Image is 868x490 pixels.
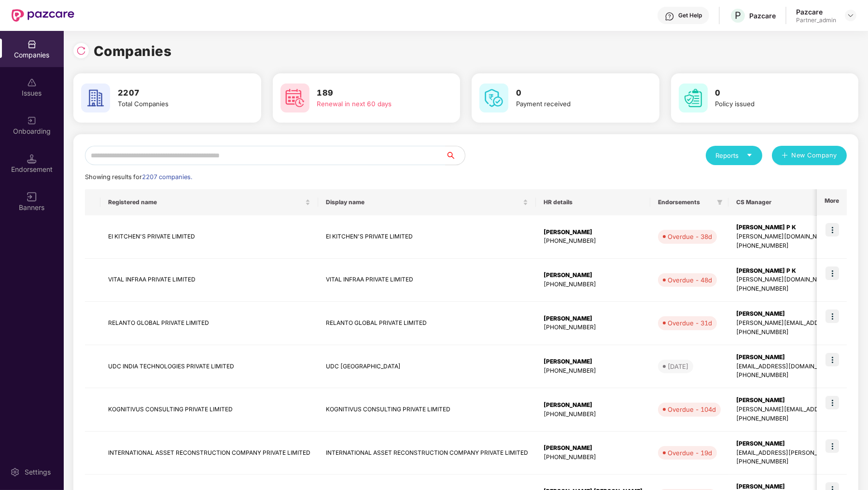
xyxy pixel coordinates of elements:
[280,84,309,112] img: svg+xml;base64,PHN2ZyB4bWxucz0iaHR0cDovL3d3dy53My5vcmcvMjAwMC9zdmciIHdpZHRoPSI2MCIgaGVpZ2h0PSI2MC...
[679,84,708,112] img: svg+xml;base64,PHN2ZyB4bWxucz0iaHR0cDovL3d3dy53My5vcmcvMjAwMC9zdmciIHdpZHRoPSI2MCIgaGVpZ2h0PSI2MC...
[318,388,536,432] td: KOGNITIVUS CONSULTING PRIVATE LIMITED
[10,467,20,477] img: svg+xml;base64,PHN2ZyBpZD0iU2V0dGluZy0yMHgyMCIgeG1sbnM9Imh0dHA6Ly93d3cudzMub3JnLzIwMDAvc3ZnIiB3aW...
[826,309,839,323] img: icon
[318,215,536,259] td: EI KITCHEN'S PRIVATE LIMITED
[746,152,753,158] span: caret-down
[665,12,674,21] img: svg+xml;base64,PHN2ZyBpZD0iSGVscC0zMngzMiIgeG1sbnM9Imh0dHA6Ly93d3cudzMub3JnLzIwMDAvc3ZnIiB3aWR0aD...
[76,46,86,56] img: svg+xml;base64,PHN2ZyBpZD0iUmVsb2FkLTMyeDMyIiB4bWxucz0iaHR0cDovL3d3dy53My5vcmcvMjAwMC9zdmciIHdpZH...
[668,232,712,241] div: Overdue - 38d
[142,173,192,181] span: 2207 companies.
[318,432,536,475] td: INTERNATIONAL ASSET RECONSTRUCTION COMPANY PRIVATE LIMITED
[516,87,628,99] h3: 0
[668,448,712,458] div: Overdue - 19d
[12,9,74,22] img: New Pazcare Logo
[544,314,643,323] div: [PERSON_NAME]
[27,40,37,49] img: svg+xml;base64,PHN2ZyBpZD0iQ29tcGFuaWVzIiB4bWxucz0iaHR0cDovL3d3dy53My5vcmcvMjAwMC9zdmciIHdpZHRoPS...
[544,357,643,366] div: [PERSON_NAME]
[826,266,839,280] img: icon
[536,189,650,215] th: HR details
[318,345,536,389] td: UDC [GEOGRAPHIC_DATA]
[658,198,713,206] span: Endorsements
[326,198,521,206] span: Display name
[544,444,643,453] div: [PERSON_NAME]
[544,453,643,462] div: [PHONE_NUMBER]
[715,87,827,99] h3: 0
[715,196,725,208] span: filter
[100,388,318,432] td: KOGNITIVUS CONSULTING PRIVATE LIMITED
[544,237,643,246] div: [PHONE_NUMBER]
[81,84,110,112] img: svg+xml;base64,PHN2ZyB4bWxucz0iaHR0cDovL3d3dy53My5vcmcvMjAwMC9zdmciIHdpZHRoPSI2MCIgaGVpZ2h0PSI2MC...
[544,228,643,237] div: [PERSON_NAME]
[717,199,723,205] span: filter
[782,152,788,160] span: plus
[826,223,839,237] img: icon
[94,41,172,62] h1: Companies
[544,280,643,289] div: [PHONE_NUMBER]
[544,366,643,376] div: [PHONE_NUMBER]
[544,323,643,332] div: [PHONE_NUMBER]
[100,302,318,345] td: RELANTO GLOBAL PRIVATE LIMITED
[118,87,230,99] h3: 2207
[678,12,702,19] div: Get Help
[516,99,628,109] div: Payment received
[796,16,836,24] div: Partner_admin
[796,7,836,16] div: Pazcare
[826,353,839,366] img: icon
[668,362,688,371] div: [DATE]
[85,173,192,181] span: Showing results for
[817,189,847,215] th: More
[445,146,465,165] button: search
[318,259,536,302] td: VITAL INFRAA PRIVATE LIMITED
[715,99,827,109] div: Policy issued
[27,116,37,126] img: svg+xml;base64,PHN2ZyB3aWR0aD0iMjAiIGhlaWdodD0iMjAiIHZpZXdCb3g9IjAgMCAyMCAyMCIgZmlsbD0ibm9uZSIgeG...
[544,401,643,410] div: [PERSON_NAME]
[108,198,303,206] span: Registered name
[100,345,318,389] td: UDC INDIA TECHNOLOGIES PRIVATE LIMITED
[100,215,318,259] td: EI KITCHEN'S PRIVATE LIMITED
[27,154,37,164] img: svg+xml;base64,PHN2ZyB3aWR0aD0iMTQuNSIgaGVpZ2h0PSIxNC41IiB2aWV3Qm94PSIwIDAgMTYgMTYiIGZpbGw9Im5vbm...
[826,396,839,409] img: icon
[847,12,854,19] img: svg+xml;base64,PHN2ZyBpZD0iRHJvcGRvd24tMzJ4MzIiIHhtbG5zPSJodHRwOi8vd3d3LnczLm9yZy8yMDAwL3N2ZyIgd2...
[668,405,716,414] div: Overdue - 104d
[668,275,712,285] div: Overdue - 48d
[22,467,54,477] div: Settings
[445,152,465,159] span: search
[668,318,712,328] div: Overdue - 31d
[118,99,230,109] div: Total Companies
[317,99,429,109] div: Renewal in next 60 days
[27,78,37,87] img: svg+xml;base64,PHN2ZyBpZD0iSXNzdWVzX2Rpc2FibGVkIiB4bWxucz0iaHR0cDovL3d3dy53My5vcmcvMjAwMC9zdmciIH...
[479,84,508,112] img: svg+xml;base64,PHN2ZyB4bWxucz0iaHR0cDovL3d3dy53My5vcmcvMjAwMC9zdmciIHdpZHRoPSI2MCIgaGVpZ2h0PSI2MC...
[544,271,643,280] div: [PERSON_NAME]
[715,151,753,160] div: Reports
[749,11,776,20] div: Pazcare
[317,87,429,99] h3: 189
[826,439,839,453] img: icon
[27,192,37,202] img: svg+xml;base64,PHN2ZyB3aWR0aD0iMTYiIGhlaWdodD0iMTYiIHZpZXdCb3g9IjAgMCAxNiAxNiIgZmlsbD0ibm9uZSIgeG...
[792,151,838,160] span: New Company
[318,189,536,215] th: Display name
[100,259,318,302] td: VITAL INFRAA PRIVATE LIMITED
[100,432,318,475] td: INTERNATIONAL ASSET RECONSTRUCTION COMPANY PRIVATE LIMITED
[318,302,536,345] td: RELANTO GLOBAL PRIVATE LIMITED
[772,146,847,165] button: plusNew Company
[544,410,643,419] div: [PHONE_NUMBER]
[735,10,741,21] span: P
[100,189,318,215] th: Registered name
